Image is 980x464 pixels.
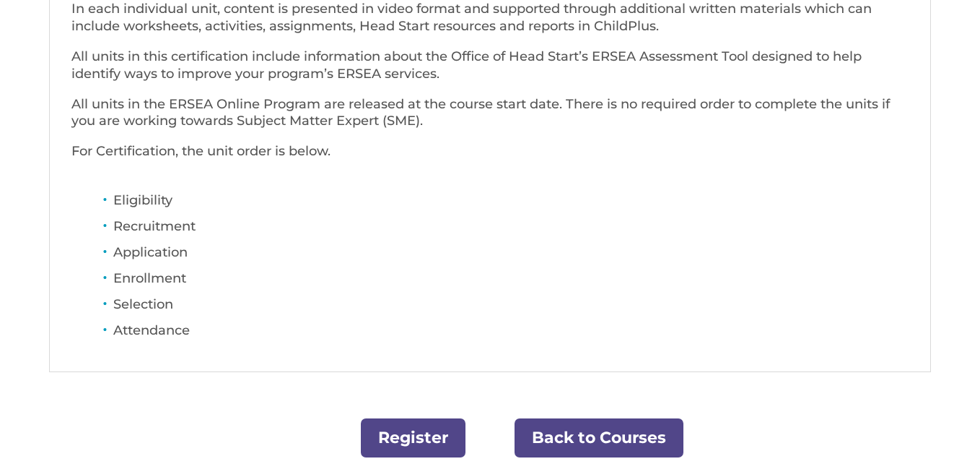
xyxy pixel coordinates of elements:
span: Eligibility [113,192,172,208]
a: Back to Courses [515,418,683,458]
span: Recruitment [113,218,196,234]
span: For Certification, the unit order is below. [71,143,331,159]
a: Register [361,418,465,458]
span: Attendance [113,322,190,338]
span: Application [113,244,188,260]
span: Selection [113,296,173,312]
p: All units in this certification include information about the Office of Head Start’s ERSEA Assess... [71,48,909,96]
span: In each individual unit, content is presented in video format and supported through additional wr... [71,1,872,34]
span: Enrollment [113,270,186,286]
span: All units in the ERSEA Online Program are released at the course start date. There is no required... [71,96,890,129]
